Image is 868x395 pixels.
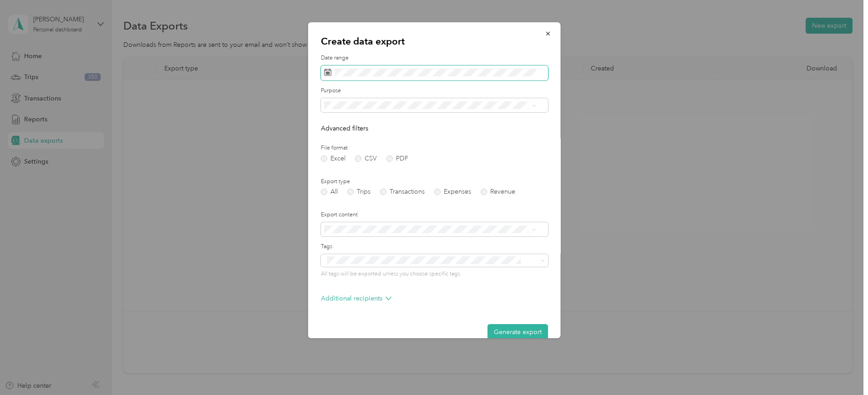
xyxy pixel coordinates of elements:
button: Generate export [487,324,548,340]
label: Tags [320,243,548,251]
label: All [320,189,337,195]
label: Date range [320,54,548,62]
label: Purpose [320,87,548,95]
label: Trips [347,189,370,195]
label: Export content [320,211,548,219]
label: Expenses [434,189,471,195]
label: Revenue [480,189,515,195]
p: Additional recipients [320,294,391,303]
p: Create data export [320,35,548,48]
label: Transactions [380,189,424,195]
p: Advanced filters [320,124,548,133]
label: CSV [355,155,376,162]
iframe: Everlance-gr Chat Button Frame [817,344,868,395]
label: PDF [386,155,408,162]
label: File format [320,144,548,152]
label: Excel [320,155,345,162]
p: All tags will be exported unless you choose specific tags. [320,270,548,278]
label: Export type [320,178,548,186]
